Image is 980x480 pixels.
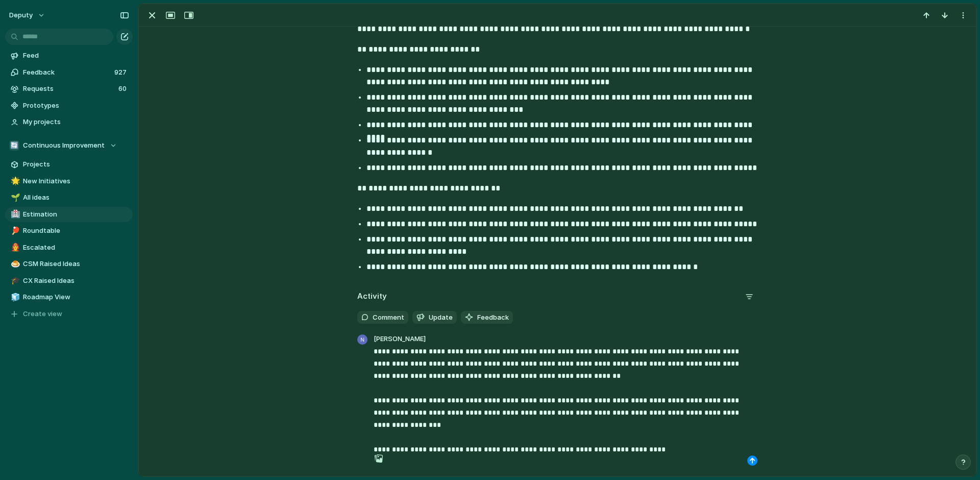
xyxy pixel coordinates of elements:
[9,140,19,151] div: 🔄
[5,240,133,255] a: 👨‍🚒Escalated
[114,67,129,78] span: 927
[357,311,408,324] button: Comment
[5,190,133,205] a: 🌱All ideas
[23,101,129,111] span: Prototypes
[5,138,133,153] button: 🔄Continuous Improvement
[9,209,19,220] button: 🏥
[9,193,19,203] button: 🌱
[23,226,129,236] span: Roundtable
[5,273,133,289] a: 🎓CX Raised Ideas
[5,223,133,238] a: 🏓Roundtable
[23,292,129,302] span: Roadmap View
[477,313,509,323] span: Feedback
[23,209,129,220] span: Estimation
[11,225,18,237] div: 🏓
[5,48,133,63] a: Feed
[5,290,133,305] a: 🧊Roadmap View
[11,208,18,220] div: 🏥
[357,291,387,302] h2: Activity
[11,292,18,303] div: 🧊
[11,275,18,286] div: 🎓
[118,84,129,94] span: 60
[5,207,133,222] a: 🏥Estimation
[9,243,19,253] button: 👨‍🚒
[23,159,129,170] span: Projects
[374,334,426,345] span: [PERSON_NAME]
[461,311,513,324] button: Feedback
[9,259,19,269] button: 🍮
[23,67,111,78] span: Feedback
[373,313,404,323] span: Comment
[9,292,19,302] button: 🧊
[23,140,105,151] span: Continuous Improvement
[9,276,19,286] button: 🎓
[9,10,33,20] span: deputy
[23,117,129,127] span: My projects
[23,243,129,253] span: Escalated
[23,176,129,186] span: New Initiatives
[5,7,51,23] button: deputy
[23,193,129,203] span: All ideas
[11,192,18,204] div: 🌱
[9,226,19,236] button: 🏓
[23,51,129,61] span: Feed
[23,259,129,269] span: CSM Raised Ideas
[23,309,62,319] span: Create view
[5,306,133,322] button: Create view
[5,65,133,80] a: Feedback927
[11,242,18,253] div: 👨‍🚒
[23,84,115,94] span: Requests
[5,157,133,172] a: Projects
[412,311,457,324] button: Update
[429,313,453,323] span: Update
[9,176,19,186] button: 🌟
[11,258,18,270] div: 🍮
[5,114,133,130] a: My projects
[5,174,133,189] a: 🌟New Initiatives
[23,276,129,286] span: CX Raised Ideas
[5,98,133,113] a: Prototypes
[5,256,133,272] a: 🍮CSM Raised Ideas
[11,175,18,187] div: 🌟
[5,81,133,97] a: Requests60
